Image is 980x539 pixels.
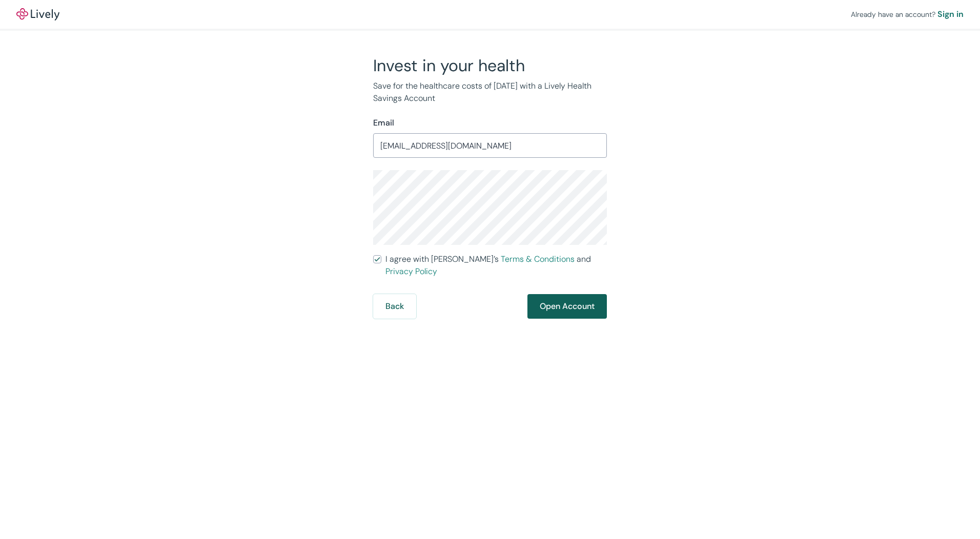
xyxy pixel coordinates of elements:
a: Sign in [937,8,964,20]
button: Open Account [527,294,607,319]
span: I agree with [PERSON_NAME]’s and [385,253,607,278]
label: Email [373,117,394,129]
a: Terms & Conditions [501,254,575,264]
a: LivelyLively [16,8,59,20]
h2: Invest in your health [373,55,607,76]
button: Back [373,294,416,319]
div: Already have an account? [851,8,964,20]
img: Lively [16,8,59,20]
a: Privacy Policy [385,266,437,277]
p: Save for the healthcare costs of [DATE] with a Lively Health Savings Account [373,80,607,105]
